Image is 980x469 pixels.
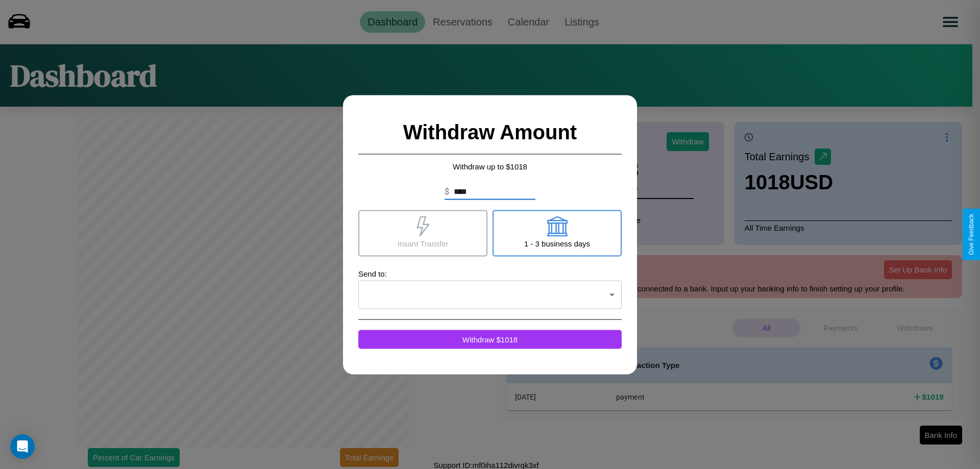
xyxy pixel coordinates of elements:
[10,434,35,459] div: Open Intercom Messenger
[524,236,590,250] p: 1 - 3 business days
[358,159,622,173] p: Withdraw up to $ 1018
[358,110,622,154] h2: Withdraw Amount
[968,214,975,255] div: Give Feedback
[358,266,622,280] p: Send to:
[445,185,449,198] p: $
[397,236,448,250] p: Insant Transfer
[358,330,622,349] button: Withdraw $1018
